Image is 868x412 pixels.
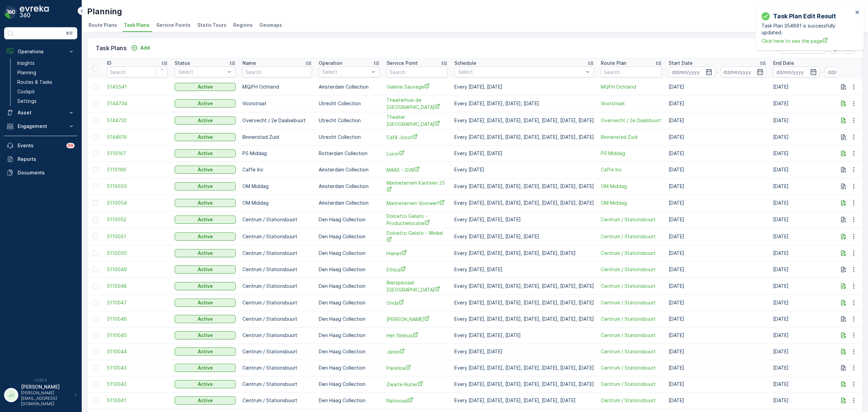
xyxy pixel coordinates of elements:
p: Active [198,266,213,273]
p: Active [198,83,213,90]
a: Hwnet [387,250,448,257]
td: [DATE] [665,129,770,145]
p: Insights [17,60,35,67]
p: Events [18,142,62,149]
p: ID [107,60,112,67]
p: Every [DATE] [454,166,594,173]
span: Nationaal [387,397,448,404]
a: Events99 [4,139,77,152]
a: Centrum / Stationsbuurt [601,266,662,273]
span: 5110055 [107,183,168,190]
a: PaninIce [387,364,448,372]
p: [PERSON_NAME] [21,383,71,390]
p: Cockpit [17,88,35,95]
td: [DATE] [665,278,770,295]
input: Search [107,67,168,77]
div: Toggle Row Selected [93,101,98,106]
a: Documents [4,166,77,180]
a: Centrum / Stationsbuurt [601,332,662,339]
a: Binnenstad Zuid [601,134,662,141]
a: 5144616 [107,134,168,141]
p: Every [DATE], [DATE], [DATE], [DATE], [DATE], [DATE], [DATE] [454,183,594,190]
button: Operations [4,45,77,58]
a: 5110044 [107,348,168,355]
a: Centrum / Stationsbuurt [601,283,662,289]
a: Planning [15,68,77,77]
button: Active [175,149,236,157]
div: Toggle Row Selected [93,217,98,222]
span: Centrum / Stationsbuurt [601,397,662,404]
a: 5110043 [107,364,168,371]
div: Toggle Row Selected [93,234,98,239]
div: Toggle Row Selected [93,333,98,338]
p: Active [198,134,213,141]
div: Toggle Row Selected [93,84,98,90]
input: Search [387,67,448,77]
a: 5110054 [107,200,168,206]
a: 5110041 [107,397,168,404]
span: Route Plans [88,22,117,29]
span: Bierspeciaal [GEOGRAPHIC_DATA] [387,279,448,293]
p: Active [198,216,213,223]
span: 5110052 [107,216,168,223]
p: Every [DATE], [DATE], [DATE], [DATE], [DATE], [DATE], [DATE] [454,134,594,141]
a: Centrum / Stationsbuurt [601,364,662,371]
span: Overvecht / 2e Daalsbuurt [601,117,662,124]
button: JJ[PERSON_NAME][PERSON_NAME][EMAIL_ADDRESS][DOMAIN_NAME] [4,383,77,407]
span: Task Plans [124,22,150,29]
img: logo_dark-DEwI_e13.png [20,5,49,19]
span: OM Middag [601,200,662,206]
p: Settings [17,98,37,105]
a: Het filmhuis [387,332,448,339]
td: [DATE] [665,145,770,162]
td: [DATE] [665,95,770,112]
span: 5110167 [107,150,168,157]
p: OM Middag [242,200,312,206]
a: 5110050 [107,250,168,257]
a: Galerie Sauvage [387,83,448,90]
p: Service Point [387,60,418,67]
p: Active [198,283,213,289]
p: Add [140,44,150,51]
input: Search [601,67,662,77]
a: 5110166 [107,166,168,173]
a: Click here to see the page [762,37,853,44]
td: [DATE] [665,211,770,228]
td: [DATE] [665,261,770,278]
span: 5110048 [107,283,168,289]
td: [DATE] [665,178,770,195]
span: Jamin [387,348,448,355]
a: Theater Utrecht [387,114,448,128]
span: Centrum / Stationsbuurt [601,233,662,240]
p: MQ/FH Ochtend [242,83,312,90]
a: Ethica [387,266,448,273]
p: Select [178,69,225,75]
p: Active [198,166,213,173]
td: [DATE] [665,327,770,343]
div: Toggle Row Selected [93,349,98,354]
span: Centrum / Stationsbuurt [601,348,662,355]
a: Bierspeciaal café de Paas [387,279,448,293]
a: Marineterrein Kanteen 25 [387,180,448,193]
a: 5110046 [107,316,168,322]
a: Caffe Inc [601,166,662,173]
td: [DATE] [665,392,770,409]
p: Documents [18,169,75,176]
p: Active [198,332,213,339]
p: Active [198,364,213,371]
a: Centrum / Stationsbuurt [601,316,662,322]
span: Voorstraat [601,100,662,107]
p: Utrecht Collection [319,100,380,107]
a: Onda [387,299,448,306]
p: Engagement [18,123,64,130]
button: Asset [4,106,77,119]
span: Geomaps [259,22,282,29]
